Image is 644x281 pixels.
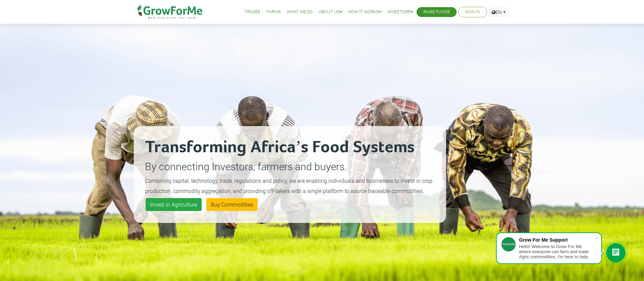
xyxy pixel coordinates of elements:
[244,8,260,16] a: Trades
[387,8,413,16] a: Investors
[319,8,342,16] a: About Us
[348,8,381,16] a: How it Works
[287,8,313,16] a: What We Do
[489,7,509,17] a: EN
[519,237,594,243] div: Grow For Me Support
[145,177,433,194] small: Combining capital, technology, trade, regulations and policy, we are enabling individuals and bus...
[266,8,281,16] a: Farms
[145,159,435,174] p: By connecting Investors, farmers and buyers.
[145,137,435,158] h2: Transforming Africa’s Food Systems
[206,198,258,211] a: Buy Commodities
[465,8,480,16] a: Sign In
[423,8,450,16] a: Raise Funds
[519,244,594,259] div: Hello! Welcome to Grow For Me where everyone can farm and trade Agric commodities. I'm here to help.
[146,198,202,211] a: Invest in Agriculture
